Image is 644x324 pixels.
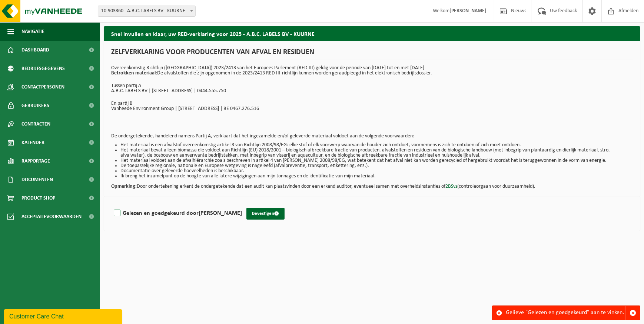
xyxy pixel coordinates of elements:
[111,88,633,94] p: A.B.C. LABELS BV | [STREET_ADDRESS] | 0444.555.750
[104,26,640,41] h2: Snel invullen en klaar, uw RED-verklaring voor 2025 - A.B.C. LABELS BV - KUURNE
[449,8,487,14] strong: [PERSON_NAME]
[445,184,457,189] a: 2BSvs
[120,174,633,179] li: Ik breng het inzamelpunt op de hoogte van alle latere wijzigingen aan mijn tonnages en de identif...
[21,22,44,41] span: Navigatie
[98,6,196,17] span: 10-903360 - A.B.C. LABELS BV - KUURNE
[111,49,633,60] h1: ZELFVERKLARING VOOR PRODUCENTEN VAN AFVAL EN RESIDUEN
[21,78,64,96] span: Contactpersonen
[111,101,633,106] p: En partij B
[120,163,633,168] li: De toepasselijke regionale, nationale en Europese wetgeving is nageleefd (afvalpreventie, transpo...
[111,83,633,88] p: Tussen partij A
[199,210,242,216] strong: [PERSON_NAME]
[120,168,633,174] li: Documentatie over geleverde hoeveelheden is beschikbaar.
[21,59,65,78] span: Bedrijfsgegevens
[111,66,633,76] p: Overeenkomstig Richtlijn ([GEOGRAPHIC_DATA]) 2023/2413 van het Europees Parlement (RED III) geldi...
[21,115,50,133] span: Contracten
[120,143,633,148] li: Het materiaal is een afvalstof overeenkomstig artikel 3 van Richtlijn 2008/98/EG: elke stof of el...
[111,70,157,76] strong: Betrokken materiaal:
[21,189,55,207] span: Product Shop
[4,308,124,324] iframe: chat widget
[246,208,285,220] button: Bevestigen
[120,148,633,158] li: Het materiaal bevat alleen biomassa die voldoet aan Richtlijn (EU) 2018/2001 – biologisch afbreek...
[111,184,137,189] strong: Opmerking:
[98,6,195,16] span: 10-903360 - A.B.C. LABELS BV - KUURNE
[21,207,82,226] span: Acceptatievoorwaarden
[506,306,625,320] div: Gelieve "Gelezen en goedgekeurd" aan te vinken.
[21,133,44,152] span: Kalender
[111,179,633,189] p: Door ondertekening erkent de ondergetekende dat een audit kan plaatsvinden door een erkend audito...
[112,208,242,219] label: Gelezen en goedgekeurd door
[111,134,633,139] p: De ondergetekende, handelend namens Partij A, verklaart dat het ingezamelde en/of geleverde mater...
[111,106,633,111] p: Vanheede Environment Group | [STREET_ADDRESS] | BE 0467.276.516
[120,158,633,163] li: Het materiaal voldoet aan de afvalhiërarchie zoals beschreven in artikel 4 van [PERSON_NAME] 2008...
[21,41,49,59] span: Dashboard
[21,152,50,170] span: Rapportage
[21,170,53,189] span: Documenten
[21,96,49,115] span: Gebruikers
